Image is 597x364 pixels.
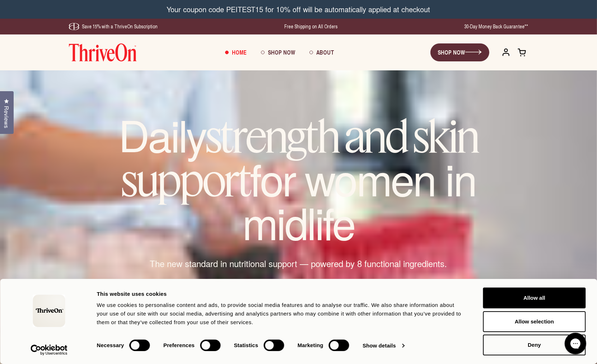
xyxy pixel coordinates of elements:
[97,342,124,348] strong: Necessary
[97,301,467,327] div: We use cookies to personalise content and ads, to provide social media features and to analyse ou...
[98,113,500,243] h1: Daily for women in midlife
[316,48,334,56] span: About
[483,335,586,355] button: Deny
[163,342,195,348] strong: Preferences
[483,311,586,332] button: Allow selection
[150,257,447,270] span: The new standard in nutritional support — powered by 8 functional ingredients.
[483,288,586,308] button: Allow all
[232,48,247,56] span: Home
[302,43,341,62] a: About
[430,43,489,61] a: SHOP NOW
[268,48,295,56] span: Shop Now
[97,290,467,298] div: This website uses cookies
[234,342,258,348] strong: Statistics
[254,43,302,62] a: Shop Now
[363,340,404,351] a: Show details
[18,345,80,355] a: Usercentrics Cookiebot - opens in a new window
[218,43,254,62] a: Home
[97,336,97,337] legend: Consent Selection
[298,342,323,348] strong: Marketing
[121,109,479,207] em: strength and skin support
[33,295,65,327] img: logo
[465,23,528,30] div: 30-Day Money Back Guarantee**
[561,330,590,357] iframe: Gorgias live chat messenger
[2,106,11,128] span: Reviews
[285,23,338,30] div: Free Shipping on All Orders
[69,23,158,30] div: Save 15% with a ThriveOn Subscription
